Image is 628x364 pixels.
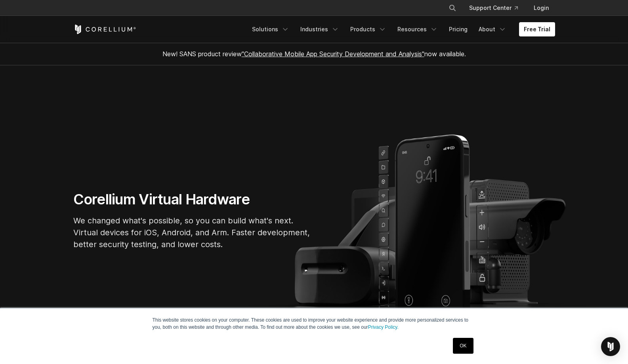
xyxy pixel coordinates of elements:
p: We changed what's possible, so you can build what's next. Virtual devices for iOS, Android, and A... [73,215,311,250]
a: "Collaborative Mobile App Security Development and Analysis" [242,50,424,58]
a: Login [527,1,555,15]
a: Industries [296,22,344,36]
div: Navigation Menu [439,1,555,15]
span: New! SANS product review now available. [162,50,466,58]
p: This website stores cookies on your computer. These cookies are used to improve your website expe... [153,316,476,331]
a: Privacy Policy. [368,324,399,330]
a: Support Center [463,1,524,15]
a: Free Trial [519,22,555,36]
button: Search [445,1,460,15]
div: Navigation Menu [247,22,555,36]
a: Products [345,22,391,36]
a: Pricing [444,22,472,36]
a: Solutions [247,22,294,36]
a: About [474,22,511,36]
a: Corellium Home [73,25,136,34]
div: Open Intercom Messenger [601,337,620,356]
h1: Corellium Virtual Hardware [73,191,311,208]
a: Resources [393,22,443,36]
a: OK [453,338,473,354]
